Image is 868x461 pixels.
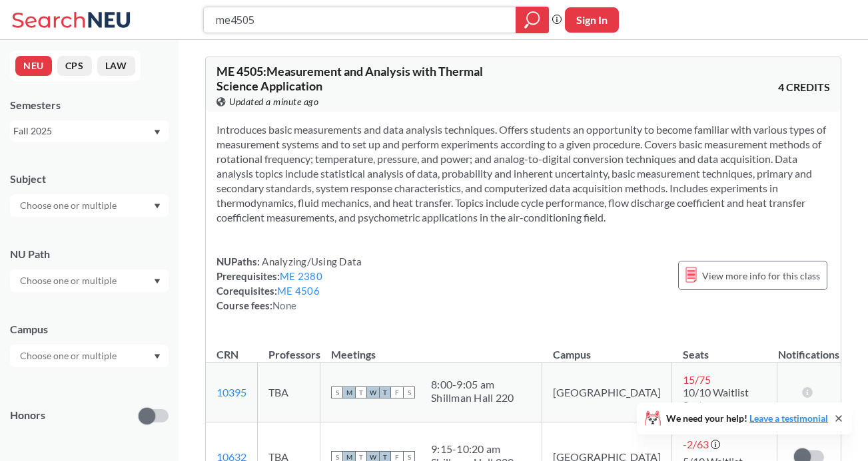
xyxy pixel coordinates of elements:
[367,386,379,398] span: W
[355,386,367,398] span: T
[683,386,749,411] span: 10/10 Waitlist Seats
[97,56,135,76] button: LAW
[431,391,514,404] div: Shillman Hall 220
[217,386,246,398] a: 10395
[260,255,362,267] span: Analyzing/Using Data
[683,373,711,386] span: 15 / 75
[154,354,161,359] svg: Dropdown arrow
[331,386,343,398] span: S
[217,254,362,313] div: NUPaths: Prerequisites: Corequisites: Course fees:
[666,414,828,423] span: We need your help!
[10,408,45,423] p: Honors
[379,386,391,398] span: T
[15,56,52,76] button: NEU
[10,269,169,292] div: Dropdown arrow
[431,378,514,391] div: 8:00 - 9:05 am
[524,11,540,29] svg: magnifying glass
[10,194,169,217] div: Dropdown arrow
[683,438,709,450] span: -2 / 63
[13,348,125,364] input: Choose one or multiple
[431,442,514,456] div: 9:15 - 10:20 am
[13,124,153,138] div: Fall 2025
[10,172,169,186] div: Subject
[516,7,549,33] div: magnifying glass
[672,334,777,363] th: Seats
[565,7,619,33] button: Sign In
[320,334,542,363] th: Meetings
[258,363,320,422] td: TBA
[10,98,169,112] div: Semesters
[10,120,169,142] div: Fall 2025Dropdown arrow
[214,9,506,31] input: Class, professor, course number, "phrase"
[154,130,161,135] svg: Dropdown arrow
[272,299,296,311] span: None
[217,347,238,362] div: CRN
[217,64,483,93] span: ME 4505 : Measurement and Analysis with Thermal Science Application
[403,386,415,398] span: S
[154,204,161,209] svg: Dropdown arrow
[10,247,169,261] div: NU Path
[10,345,169,367] div: Dropdown arrow
[277,285,320,297] a: ME 4506
[57,56,92,76] button: CPS
[391,386,403,398] span: F
[154,279,161,284] svg: Dropdown arrow
[13,198,125,214] input: Choose one or multiple
[778,80,830,94] span: 4 CREDITS
[542,363,672,422] td: [GEOGRAPHIC_DATA]
[13,273,125,289] input: Choose one or multiple
[10,322,169,337] div: Campus
[542,334,672,363] th: Campus
[777,334,840,363] th: Notifications
[229,94,318,109] span: Updated a minute ago
[702,267,820,284] span: View more info for this class
[343,386,355,398] span: M
[749,412,828,424] a: Leave a testimonial
[280,270,322,282] a: ME 2380
[217,122,830,225] section: Introduces basic measurements and data analysis techniques. Offers students an opportunity to bec...
[258,334,320,363] th: Professors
